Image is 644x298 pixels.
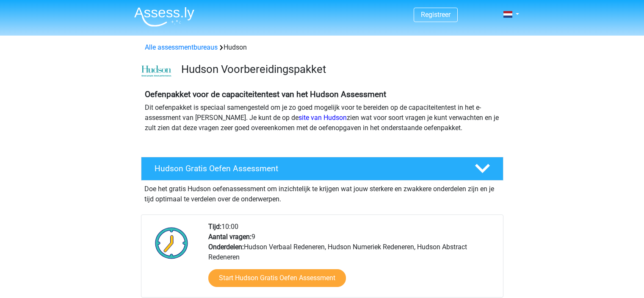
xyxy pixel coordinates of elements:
[138,157,507,181] a: Hudson Gratis Oefen Assessment
[421,11,451,19] a: Registreer
[134,7,194,27] img: Assessly
[141,65,171,77] img: cefd0e47479f4eb8e8c001c0d358d5812e054fa8.png
[181,63,497,76] h3: Hudson Voorbereidingspakket
[299,114,347,122] a: site van Hudson
[145,103,500,133] p: Dit oefenpakket is speciaal samengesteld om je zo goed mogelijk voor te bereiden op de capaciteit...
[141,42,503,53] div: Hudson
[155,164,461,173] h4: Hudson Gratis Oefen Assessment
[150,222,193,264] img: Klok
[208,243,244,251] b: Onderdelen:
[208,233,252,241] b: Aantal vragen:
[145,89,386,99] b: Oefenpakket voor de capaciteitentest van het Hudson Assessment
[145,43,218,51] a: Alle assessmentbureaus
[202,222,503,297] div: 10:00 9 Hudson Verbaal Redeneren, Hudson Numeriek Redeneren, Hudson Abstract Redeneren
[141,181,503,204] div: Doe het gratis Hudson oefenassessment om inzichtelijk te krijgen wat jouw sterkere en zwakkere on...
[208,269,346,287] a: Start Hudson Gratis Oefen Assessment
[208,223,221,231] b: Tijd:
